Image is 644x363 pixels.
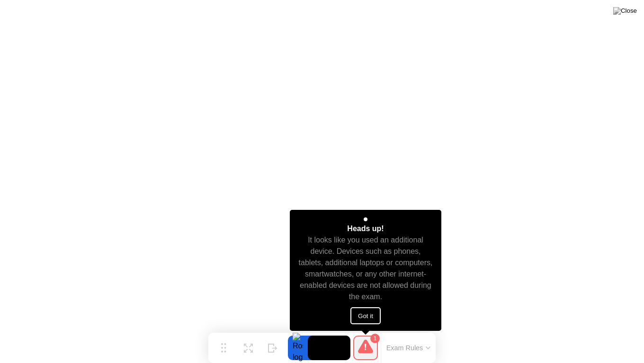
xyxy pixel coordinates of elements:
button: Got it [350,307,381,324]
img: Close [613,7,637,15]
div: Heads up! [347,223,384,234]
button: Exam Rules [384,344,434,352]
div: It looks like you used an additional device. Devices such as phones, tablets, additional laptops ... [298,234,433,302]
div: 1 [370,334,380,343]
